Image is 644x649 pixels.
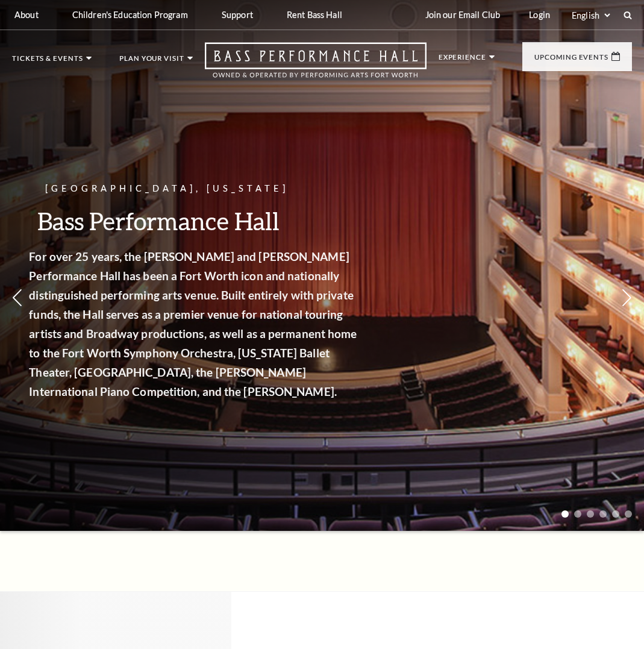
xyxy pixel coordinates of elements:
p: Children's Education Program [72,10,188,20]
p: Experience [439,54,486,67]
p: Upcoming Events [534,54,608,67]
p: Rent Bass Hall [287,10,342,20]
p: Support [222,10,253,20]
p: Tickets & Events [12,55,83,68]
strong: For over 25 years, the [PERSON_NAME] and [PERSON_NAME] Performance Hall has been a Fort Worth ico... [48,249,376,398]
select: Select: [569,10,612,21]
p: Plan Your Visit [119,55,184,68]
h3: Bass Performance Hall [48,205,380,236]
p: About [14,10,39,20]
p: [GEOGRAPHIC_DATA], [US_STATE] [48,181,380,196]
